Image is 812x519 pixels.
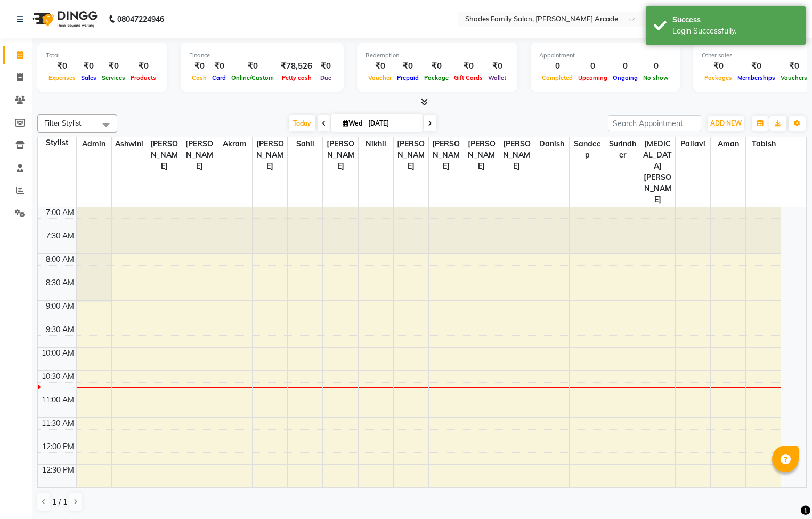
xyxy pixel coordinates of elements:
[610,60,640,72] div: 0
[610,74,640,81] span: Ongoing
[44,254,76,265] div: 8:00 AM
[451,74,485,81] span: Gift Cards
[78,74,99,81] span: Sales
[421,74,451,81] span: Package
[735,74,778,81] span: Memberships
[676,137,710,151] span: Pallavi
[44,230,76,242] div: 7:30 AM
[209,60,229,72] div: ₹0
[128,60,159,72] div: ₹0
[189,51,335,60] div: Finance
[289,115,315,131] span: Today
[640,137,675,207] span: [MEDICAL_DATA][PERSON_NAME]
[39,371,76,382] div: 10:30 AM
[365,116,418,131] input: 2025-09-03
[575,60,610,72] div: 0
[182,137,217,173] span: [PERSON_NAME]
[778,60,810,72] div: ₹0
[46,51,159,60] div: Total
[27,4,100,34] img: logo
[39,394,76,406] div: 11:00 AM
[429,137,464,173] span: [PERSON_NAME]
[534,137,569,151] span: Danish
[253,137,287,173] span: [PERSON_NAME]
[702,74,735,81] span: Packages
[485,60,509,72] div: ₹0
[52,497,67,508] span: 1 / 1
[394,137,428,173] span: [PERSON_NAME]
[44,324,76,335] div: 9:30 AM
[40,441,76,452] div: 12:00 PM
[735,60,778,72] div: ₹0
[366,74,394,81] span: Voucher
[279,74,314,81] span: Petty cash
[394,74,421,81] span: Prepaid
[711,137,745,151] span: Aman
[318,74,334,81] span: Due
[99,74,128,81] span: Services
[288,137,322,151] span: Sahil
[421,60,451,72] div: ₹0
[217,137,252,151] span: Akram
[640,74,671,81] span: No show
[702,60,735,72] div: ₹0
[366,51,509,60] div: Redemption
[44,277,76,289] div: 8:30 AM
[112,137,147,151] span: Ashwini
[708,116,744,131] button: ADD NEW
[570,137,604,162] span: sandeep
[117,4,164,34] b: 08047224946
[340,119,365,127] span: Wed
[38,137,76,149] div: Stylist
[316,60,335,72] div: ₹0
[40,465,76,476] div: 12:30 PM
[189,60,209,72] div: ₹0
[189,74,209,81] span: Cash
[366,60,394,72] div: ₹0
[464,137,499,173] span: [PERSON_NAME]
[209,74,229,81] span: Card
[451,60,485,72] div: ₹0
[499,137,534,173] span: [PERSON_NAME]
[746,137,781,151] span: Tabish
[77,137,111,151] span: Admin
[99,60,128,72] div: ₹0
[672,14,798,26] div: Success
[539,74,575,81] span: Completed
[359,137,393,151] span: Nikhil
[147,137,182,173] span: [PERSON_NAME]
[46,74,78,81] span: Expenses
[672,26,798,37] div: Login Successfully.
[485,74,509,81] span: Wallet
[323,137,358,173] span: [PERSON_NAME]
[608,115,701,131] input: Search Appointment
[44,207,76,218] div: 7:00 AM
[277,60,316,72] div: ₹78,526
[394,60,421,72] div: ₹0
[229,74,277,81] span: Online/Custom
[640,60,671,72] div: 0
[39,348,76,359] div: 10:00 AM
[39,418,76,429] div: 11:30 AM
[46,60,78,72] div: ₹0
[605,137,640,162] span: Surindher
[229,60,277,72] div: ₹0
[539,51,671,60] div: Appointment
[710,119,742,127] span: ADD NEW
[128,74,159,81] span: Products
[778,74,810,81] span: Vouchers
[539,60,575,72] div: 0
[575,74,610,81] span: Upcoming
[78,60,99,72] div: ₹0
[44,119,82,127] span: Filter Stylist
[44,301,76,312] div: 9:00 AM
